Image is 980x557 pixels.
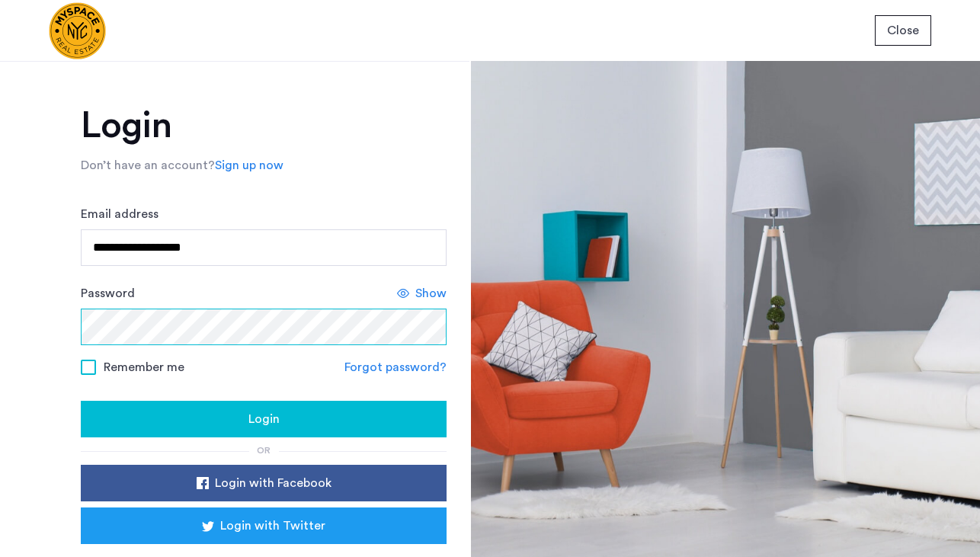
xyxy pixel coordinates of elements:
span: Don’t have an account? [81,159,215,171]
span: Login [248,410,280,428]
a: Sign up now [215,156,283,174]
span: or [257,446,271,455]
h1: Login [81,107,447,144]
span: Login with Twitter [220,517,325,535]
span: Login with Facebook [215,474,331,492]
span: Show [415,284,447,303]
button: button [81,507,447,544]
button: button [81,465,447,501]
img: logo [49,2,106,59]
a: Forgot password? [344,358,447,376]
button: button [875,15,931,46]
label: Password [81,284,135,303]
label: Email address [81,205,159,223]
button: button [81,401,447,437]
span: Remember me [104,358,184,376]
span: Close [887,21,919,40]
